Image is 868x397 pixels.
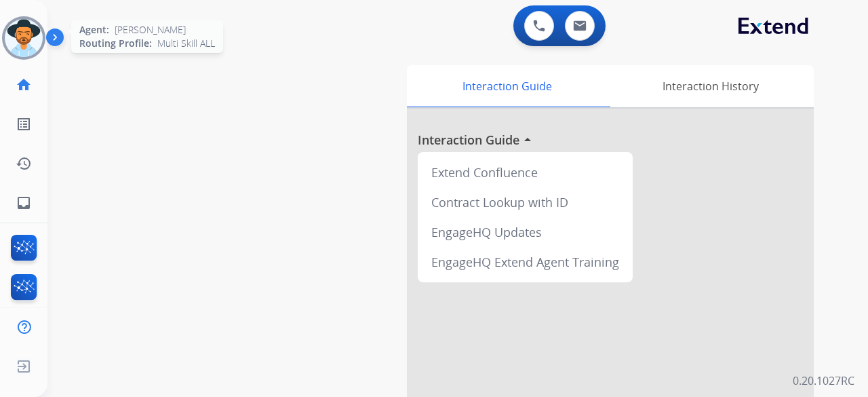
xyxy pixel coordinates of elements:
[16,155,32,172] mat-icon: history
[793,373,854,389] p: 0.20.1027RC
[79,23,109,37] span: Agent:
[115,23,186,37] span: [PERSON_NAME]
[423,157,627,187] div: Extend Confluence
[607,65,814,107] div: Interaction History
[5,19,43,57] img: avatar
[16,77,32,93] mat-icon: home
[79,37,152,50] span: Routing Profile:
[16,116,32,132] mat-icon: list_alt
[407,65,607,107] div: Interaction Guide
[423,187,627,217] div: Contract Lookup with ID
[423,217,627,247] div: EngageHQ Updates
[423,247,627,277] div: EngageHQ Extend Agent Training
[16,195,32,211] mat-icon: inbox
[157,37,215,50] span: Multi Skill ALL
